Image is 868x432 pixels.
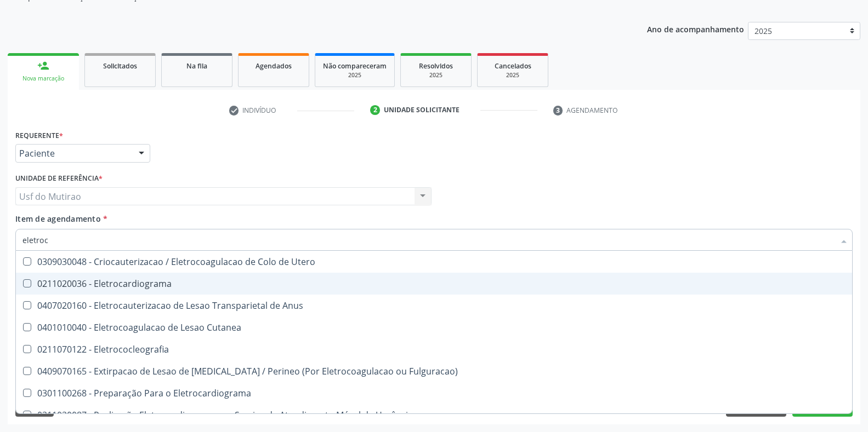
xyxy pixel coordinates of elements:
[419,61,453,71] span: Resolvidos
[103,61,137,71] span: Solicitados
[647,22,744,36] p: Ano de acompanhamento
[15,74,71,83] div: Nova marcação
[370,105,380,115] div: 2
[256,61,292,71] span: Agendados
[495,61,531,71] span: Cancelados
[409,71,463,79] div: 2025
[19,148,128,159] span: Paciente
[186,61,207,71] span: Na fila
[22,301,846,310] div: 0407020160 - Eletrocauterizacao de Lesao Transparietal de Anus
[15,214,101,224] span: Item de agendamento
[37,60,49,72] div: person_add
[22,389,846,398] div: 0301100268 - Preparação Para o Eletrocardiograma
[384,105,459,115] div: Unidade solicitante
[22,345,846,354] div: 0211070122 - Eletrococleografia
[485,71,540,79] div: 2025
[323,71,387,79] div: 2025
[323,61,387,71] span: Não compareceram
[22,229,835,251] input: Buscar por procedimentos
[22,411,846,419] div: 0211020087 - Realização Eletrocardiograma em Serviço de Atendimento Móvel de Urgência
[22,257,846,266] div: 0309030048 - Criocauterizacao / Eletrocoagulacao de Colo de Utero
[15,127,63,144] label: Requerente
[22,367,846,376] div: 0409070165 - Extirpacao de Lesao de [MEDICAL_DATA] / Perineo (Por Eletrocoagulacao ou Fulguracao)
[22,279,846,288] div: 0211020036 - Eletrocardiograma
[22,323,846,332] div: 0401010040 - Eletrocoagulacao de Lesao Cutanea
[15,170,103,187] label: Unidade de referência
